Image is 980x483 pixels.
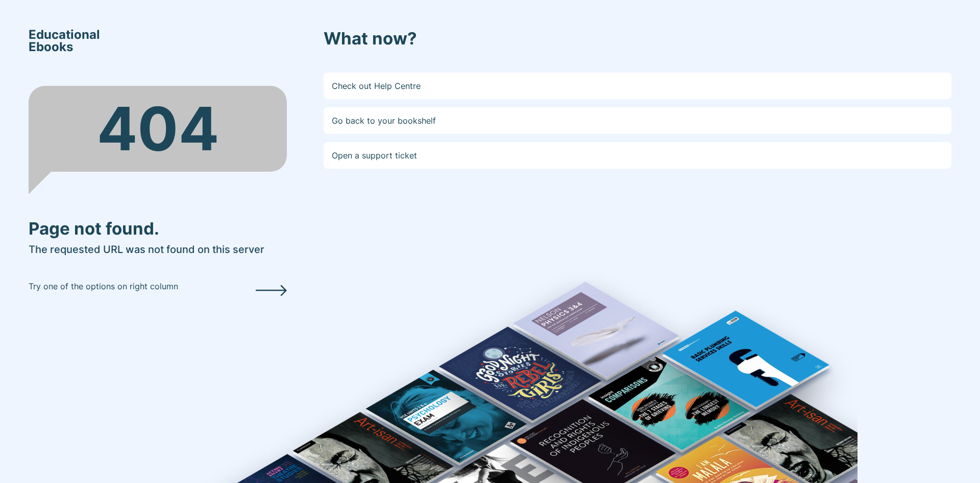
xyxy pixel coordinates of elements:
span: Educational Ebooks [29,29,100,53]
h3: Page not found. [29,219,287,239]
h3: What now? [324,29,951,49]
p: Try one of the options on right column [29,280,178,292]
div: 404 [29,86,287,172]
a: Go back to your bookshelf [324,107,951,134]
a: Check out Help Centre [324,73,951,99]
a: Open a support ticket [324,142,951,169]
h5: The requested URL was not found on this server [29,243,287,256]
